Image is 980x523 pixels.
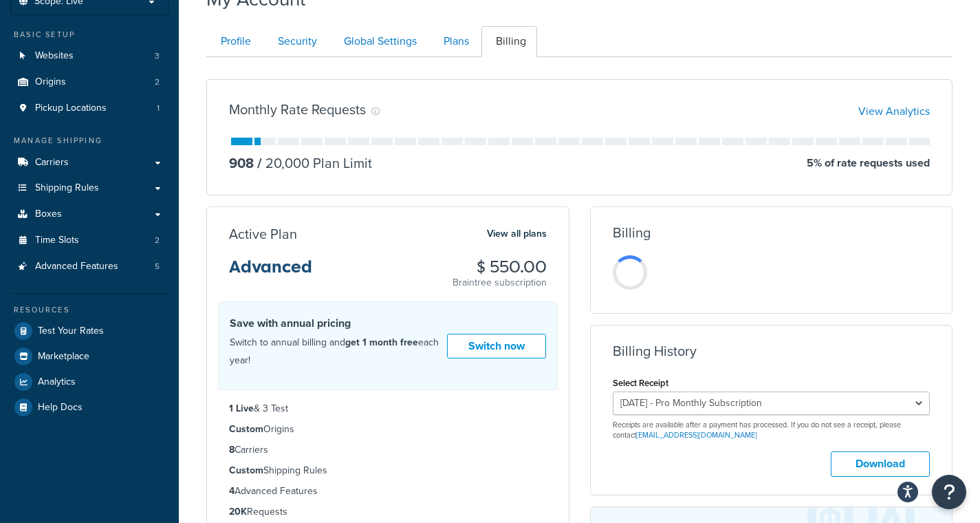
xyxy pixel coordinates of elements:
[38,325,104,337] span: Test Your Rates
[229,401,547,416] li: & 3 Test
[155,50,160,62] span: 3
[229,463,263,478] strong: Custom
[229,484,547,499] li: Advanced Features
[10,228,168,253] a: Time Slots 2
[329,26,428,57] a: Global Settings
[10,254,168,279] li: Advanced Features
[155,235,160,246] span: 2
[10,29,168,41] div: Basic Setup
[229,484,235,498] strong: 4
[10,150,168,175] a: Carriers
[229,258,312,287] h3: Advanced
[157,103,160,114] span: 1
[35,50,74,62] span: Websites
[10,304,168,316] div: Resources
[487,225,547,243] a: View all plans
[229,422,263,436] strong: Custom
[35,235,79,246] span: Time Slots
[229,401,254,416] strong: 1 Live
[636,429,757,440] a: [EMAIL_ADDRESS][DOMAIN_NAME]
[10,135,168,147] div: Manage Shipping
[831,451,930,477] button: Download
[35,209,62,220] span: Boxes
[38,402,83,414] span: Help Docs
[10,70,168,95] a: Origins 2
[254,153,372,173] p: 20,000 Plan Limit
[10,370,168,394] a: Analytics
[613,378,668,388] label: Select Receipt
[10,344,168,369] a: Marketplace
[10,175,168,201] a: Shipping Rules
[229,102,366,117] h3: Monthly Rate Requests
[229,504,247,519] strong: 20K
[229,504,547,520] li: Requests
[263,26,328,57] a: Security
[206,26,262,57] a: Profile
[447,334,546,359] a: Switch now
[38,351,89,363] span: Marketplace
[230,334,447,370] p: Switch to annual billing and each year!
[10,228,168,253] li: Time Slots
[10,395,168,420] a: Help Docs
[613,343,697,359] h3: Billing History
[345,335,418,350] strong: get 1 month free
[453,258,547,276] h3: $ 550.00
[155,261,160,273] span: 5
[229,442,547,458] li: Carriers
[932,475,966,509] button: Open Resource Center
[613,225,651,240] h3: Billing
[35,182,99,194] span: Shipping Rules
[453,276,547,290] p: Braintree subscription
[10,319,168,343] a: Test Your Rates
[807,153,930,173] p: 5 % of rate requests used
[10,96,168,121] a: Pickup Locations 1
[38,376,76,388] span: Analytics
[429,26,480,57] a: Plans
[10,43,168,69] li: Websites
[257,153,262,173] span: /
[229,226,297,242] h3: Active Plan
[481,26,537,57] a: Billing
[10,254,168,279] a: Advanced Features 5
[229,153,254,173] p: 908
[10,70,168,95] li: Origins
[10,202,168,227] a: Boxes
[229,422,547,437] li: Origins
[230,315,447,332] h4: Save with annual pricing
[229,442,235,457] strong: 8
[155,76,160,88] span: 2
[229,463,547,478] li: Shipping Rules
[35,76,66,88] span: Origins
[35,261,118,273] span: Advanced Features
[35,157,69,169] span: Carriers
[858,103,930,119] a: View Analytics
[613,420,930,441] p: Receipts are available after a payment has processed. If you do not see a receipt, please contact
[10,43,168,69] a: Websites 3
[35,103,107,114] span: Pickup Locations
[10,96,168,121] li: Pickup Locations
